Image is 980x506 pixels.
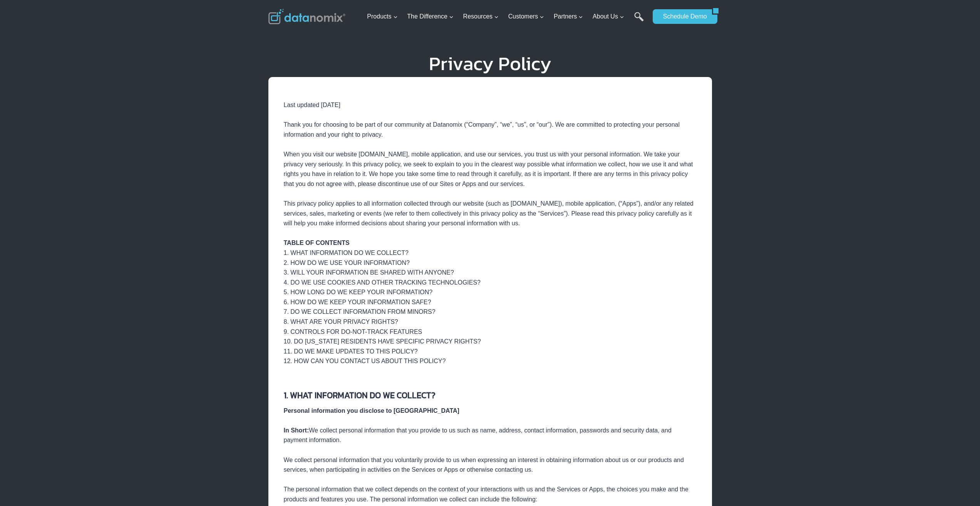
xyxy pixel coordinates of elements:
[554,12,583,22] span: Partners
[284,356,697,366] div: 12. HOW CAN YOU CONTACT US ABOUT THIS POLICY?
[284,407,459,414] strong: Personal information you disclose to [GEOGRAPHIC_DATA]
[284,149,697,189] div: When you visit our website [DOMAIN_NAME], mobile application, and use our services, you trust us ...
[284,427,309,434] strong: In Short:
[367,12,397,22] span: Products
[284,268,697,278] div: 3. WILL YOUR INFORMATION BE SHARED WITH ANYONE?
[508,12,544,22] span: Customers
[284,307,697,317] div: 7. DO WE COLLECT INFORMATION FROM MINORS?
[593,12,624,22] span: About Us
[284,426,697,445] div: We collect personal information that you provide to us such as name, address, contact information...
[284,297,697,307] div: 6. HOW DO WE KEEP YOUR INFORMATION SAFE?
[463,12,499,22] span: Resources
[364,4,649,29] nav: Primary Navigation
[284,337,697,347] div: 10. DO [US_STATE] RESIDENTS HAVE SPECIFIC PRIVACY RIGHTS?
[284,317,697,327] div: 8. WHAT ARE YOUR PRIVACY RIGHTS?
[284,240,350,246] strong: TABLE OF CONTENTS
[284,248,697,258] div: 1. WHAT INFORMATION DO WE COLLECT?
[284,120,697,139] div: Thank you for choosing to be part of our community at Datanomix (“Company”, “we”, “us”, or “our”)...
[284,484,697,504] div: The personal information that we collect depends on the context of your interactions with us and ...
[407,12,454,22] span: The Difference
[284,100,697,120] div: Last updated [DATE]
[284,455,697,475] div: We collect personal information that you voluntarily provide to us when expressing an interest in...
[284,287,697,297] div: 5. HOW LONG DO WE KEEP YOUR INFORMATION?
[284,199,697,228] div: This privacy policy applies to all information collected through our website (such as [DOMAIN_NAM...
[284,278,697,288] div: 4. DO WE USE COOKIES AND OTHER TRACKING TECHNOLOGIES?
[268,54,712,73] h1: Privacy Policy
[634,12,644,29] a: Search
[284,347,697,357] div: 11. DO WE MAKE UPDATES TO THIS POLICY?
[268,9,345,24] img: Datanomix
[284,327,697,337] div: 9. CONTROLS FOR DO-NOT-TRACK FEATURES
[284,258,697,268] div: 2. HOW DO WE USE YOUR INFORMATION?
[653,9,712,24] a: Schedule Demo
[284,389,436,402] strong: 1. WHAT INFORMATION DO WE COLLECT?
